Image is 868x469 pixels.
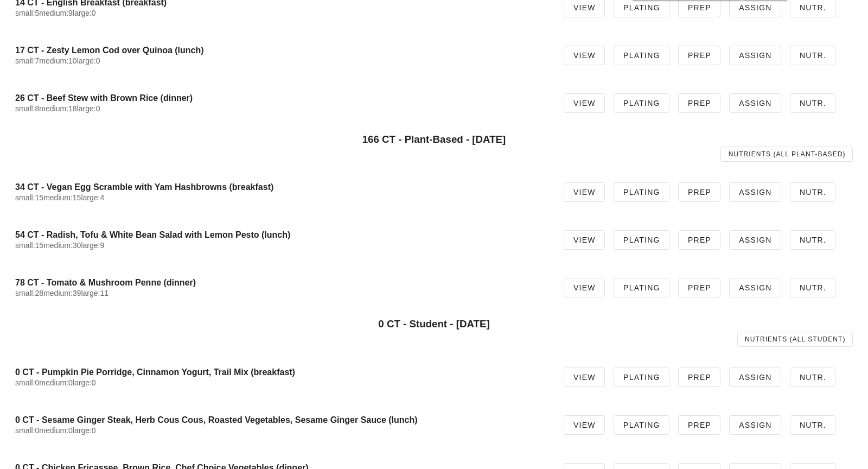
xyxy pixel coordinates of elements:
[43,193,81,202] span: medium:15
[39,9,72,17] span: medium:9
[614,230,669,250] a: Plating
[564,367,605,387] a: View
[15,182,546,192] h4: 34 CT - Vegan Egg Scramble with Yam Hashbrowns (breakfast)
[73,426,96,435] span: large:0
[15,193,43,202] span: small:15
[15,134,853,145] h3: 166 CT - Plant-Based - [DATE]
[687,236,711,244] span: Prep
[738,373,772,382] span: Assign
[623,51,660,60] span: Plating
[73,378,96,387] span: large:0
[799,3,826,12] span: Nutr.
[564,46,605,65] a: View
[738,236,772,244] span: Assign
[687,51,711,60] span: Prep
[799,188,826,197] span: Nutr.
[39,426,72,435] span: medium:0
[43,289,81,297] span: medium:39
[738,3,772,12] span: Assign
[623,236,660,244] span: Plating
[573,51,596,60] span: View
[687,3,711,12] span: Prep
[737,332,853,347] a: Nutrients (all Student)
[678,230,720,250] a: Prep
[564,230,605,250] a: View
[720,147,853,162] a: Nutrients (all Plant-Based)
[81,289,108,297] span: large:11
[15,318,853,330] h3: 0 CT - Student - [DATE]
[15,241,43,250] span: small:15
[738,99,772,107] span: Assign
[15,289,43,297] span: small:28
[790,182,835,202] a: Nutr.
[729,278,781,297] a: Assign
[15,45,546,55] h4: 17 CT - Zesty Lemon Cod over Quinoa (lunch)
[687,283,711,292] span: Prep
[573,283,596,292] span: View
[687,421,711,429] span: Prep
[81,193,104,202] span: large:4
[614,367,669,387] a: Plating
[744,335,846,343] span: Nutrients (all Student)
[790,415,835,435] a: Nutr.
[729,182,781,202] a: Assign
[799,283,826,292] span: Nutr.
[15,9,39,17] span: small:5
[729,46,781,65] a: Assign
[799,421,826,429] span: Nutr.
[790,230,835,250] a: Nutr.
[678,93,720,113] a: Prep
[790,46,835,65] a: Nutr.
[15,277,546,288] h4: 78 CT - Tomato & Mushroom Penne (dinner)
[15,56,39,65] span: small:7
[678,46,720,65] a: Prep
[729,415,781,435] a: Assign
[687,188,711,197] span: Prep
[678,367,720,387] a: Prep
[623,188,660,197] span: Plating
[77,56,100,65] span: large:0
[799,373,826,382] span: Nutr.
[729,367,781,387] a: Assign
[15,426,39,435] span: small:0
[614,278,669,297] a: Plating
[573,3,596,12] span: View
[15,378,39,387] span: small:0
[564,415,605,435] a: View
[573,236,596,244] span: View
[564,182,605,202] a: View
[573,373,596,382] span: View
[738,421,772,429] span: Assign
[564,93,605,113] a: View
[73,9,96,17] span: large:0
[790,367,835,387] a: Nutr.
[614,46,669,65] a: Plating
[39,378,72,387] span: medium:0
[790,278,835,297] a: Nutr.
[614,93,669,113] a: Plating
[687,99,711,107] span: Prep
[799,99,826,107] span: Nutr.
[39,104,76,113] span: medium:18
[43,241,81,250] span: medium:30
[738,51,772,60] span: Assign
[790,93,835,113] a: Nutr.
[729,230,781,250] a: Assign
[614,415,669,435] a: Plating
[738,188,772,197] span: Assign
[729,93,781,113] a: Assign
[678,278,720,297] a: Prep
[687,373,711,382] span: Prep
[623,373,660,382] span: Plating
[799,236,826,244] span: Nutr.
[15,104,39,113] span: small:8
[728,150,846,158] span: Nutrients (all Plant-Based)
[623,99,660,107] span: Plating
[573,99,596,107] span: View
[678,182,720,202] a: Prep
[573,188,596,197] span: View
[81,241,104,250] span: large:9
[15,230,546,240] h4: 54 CT - Radish, Tofu & White Bean Salad with Lemon Pesto (lunch)
[614,182,669,202] a: Plating
[623,421,660,429] span: Plating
